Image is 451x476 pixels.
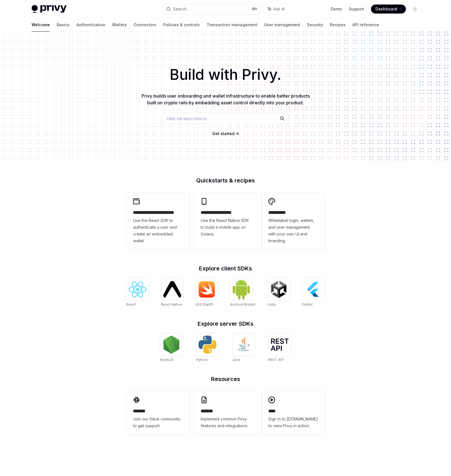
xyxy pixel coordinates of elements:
[230,302,255,307] span: Android (Kotlin)
[268,217,318,244] span: Whitelabel login, wallets, and user management with your own UI and branding.
[76,18,105,32] a: Authentication
[352,18,379,32] a: API reference
[134,18,156,32] a: Connectors
[235,336,253,354] img: Java
[196,358,208,362] span: Python
[268,416,318,429] span: Sign in to [DOMAIN_NAME] to view Privy in action.
[173,6,189,12] div: Search...
[232,333,255,363] a: JavaJava
[375,6,397,12] span: Dashboard
[167,116,210,122] span: Help me learn how to…
[32,18,50,32] a: Welcome
[232,358,240,362] span: Java
[126,321,325,327] h2: Explore server SDKs
[198,281,216,298] img: iOS (Swift)
[126,302,136,307] span: React
[371,5,406,14] a: Dashboard
[57,18,70,32] a: Basics
[198,336,216,354] img: Python
[161,278,184,307] a: React NativeReact Native
[271,338,289,351] img: REST API
[331,6,342,12] a: Demo
[201,416,250,429] span: Implement common Privy features and integrations.
[230,278,255,307] a: Android (Kotlin)Android (Kotlin)
[270,280,288,298] img: Unity
[163,281,181,297] img: React Native
[196,302,213,307] span: iOS (Swift)
[9,64,442,86] h1: Build with Privy.
[126,376,325,382] h2: Resources
[162,336,180,354] img: NodeJS
[196,333,219,363] a: PythonPython
[32,5,67,13] img: light logo
[304,280,322,298] img: Flutter
[207,18,257,32] a: Transaction management
[160,333,183,363] a: NodeJSNodeJS
[194,391,257,435] a: **** **Implement common Privy features and integrations.
[349,6,364,12] a: Support
[133,416,183,429] span: Join our Slack community to get support.
[163,18,200,32] a: Policies & controls
[201,217,250,237] span: Use the React Native SDK to build a mobile app on Solana.
[212,131,235,136] span: Get started
[330,18,346,32] a: Recipes
[307,18,323,32] a: Security
[262,391,325,435] a: ****Sign in to [DOMAIN_NAME] to view Privy in action.
[268,333,291,363] a: REST APIREST API
[267,278,290,307] a: UnityUnity
[212,131,235,136] a: Get started
[302,302,313,307] span: Flutter
[126,278,149,307] a: ReactReact
[133,217,183,244] span: Use the React SDK to authenticate a user and create an embedded wallet.
[232,279,250,300] img: Android (Kotlin)
[267,302,276,307] span: Unity
[126,266,325,271] h2: Explore client SDKs
[126,391,189,435] a: **** **Join our Slack community to get support.
[252,7,258,11] span: ⌘ K
[126,178,325,183] h2: Quickstarts & recipes
[302,278,325,307] a: FlutterFlutter
[194,192,257,250] a: **** **** **** ***Use the React Native SDK to build a mobile app on Solana.
[262,192,325,250] a: **** *****Whitelabel login, wallets, and user management with your own UI and branding.
[410,5,419,14] button: Toggle dark mode
[161,302,182,307] span: React Native
[264,18,300,32] a: User management
[142,93,310,105] span: Privy builds user onboarding and wallet infrastructure to enable better products built on crypto ...
[273,6,285,12] span: Ask AI
[162,4,261,14] button: Search...⌘K
[160,358,174,362] span: NodeJS
[268,358,284,362] span: REST API
[196,278,218,307] a: iOS (Swift)iOS (Swift)
[129,281,147,297] img: React
[264,4,289,14] button: Ask AI
[112,18,127,32] a: Wallets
